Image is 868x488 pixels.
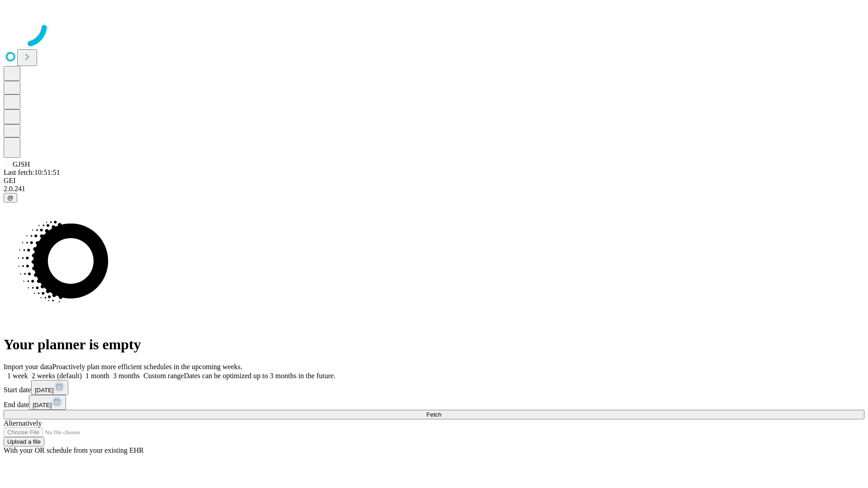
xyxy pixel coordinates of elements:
[32,372,82,380] span: 2 weeks (default)
[4,177,864,185] div: GEI
[35,387,54,394] span: [DATE]
[143,372,184,380] span: Custom range
[4,446,144,454] span: With your OR schedule from your existing EHR
[4,395,864,410] div: End date
[4,185,864,193] div: 2.0.241
[4,419,42,427] span: Alternatively
[33,402,52,408] span: [DATE]
[52,363,242,371] span: Proactively plan more efficient schedules in the upcoming weeks.
[4,169,60,176] span: Last fetch: 10:51:51
[184,372,335,380] span: Dates can be optimized up to 3 months in the future.
[4,193,17,202] button: @
[4,380,864,395] div: Start date
[7,194,14,201] span: @
[4,410,864,419] button: Fetch
[113,372,140,380] span: 3 months
[85,372,109,380] span: 1 month
[31,380,68,395] button: [DATE]
[4,336,864,353] h1: Your planner is empty
[29,395,66,410] button: [DATE]
[4,437,44,446] button: Upload a file
[426,411,441,418] span: Fetch
[4,363,52,371] span: Import your data
[13,160,30,168] span: GJSH
[7,372,28,380] span: 1 week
